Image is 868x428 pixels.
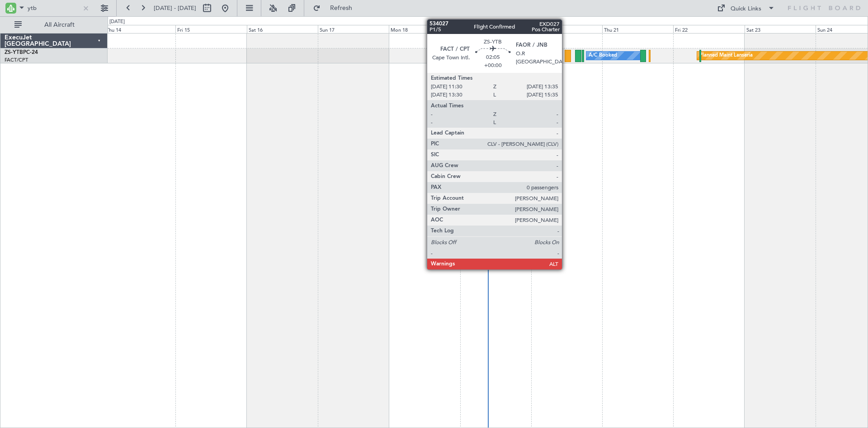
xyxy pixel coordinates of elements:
[745,25,816,33] div: Sat 23
[154,4,196,12] span: [DATE] - [DATE]
[5,50,23,55] span: ZS-YTB
[318,25,389,33] div: Sun 17
[24,22,95,28] span: All Aircraft
[247,25,318,33] div: Sat 16
[531,25,602,33] div: Wed 20
[602,25,673,33] div: Thu 21
[309,1,363,15] button: Refresh
[673,25,744,33] div: Fri 22
[731,5,761,14] div: Quick Links
[460,25,531,33] div: Tue 19
[175,25,246,33] div: Fri 15
[699,49,753,63] div: Planned Maint Lanseria
[104,25,175,33] div: Thu 14
[5,57,28,63] a: FACT/CPT
[5,50,38,55] a: ZS-YTBPC-24
[109,18,125,26] div: [DATE]
[28,1,80,15] input: A/C (Reg. or Type)
[10,18,98,32] button: All Aircraft
[589,49,617,63] div: A/C Booked
[322,5,360,11] span: Refresh
[389,25,460,33] div: Mon 18
[712,1,779,15] button: Quick Links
